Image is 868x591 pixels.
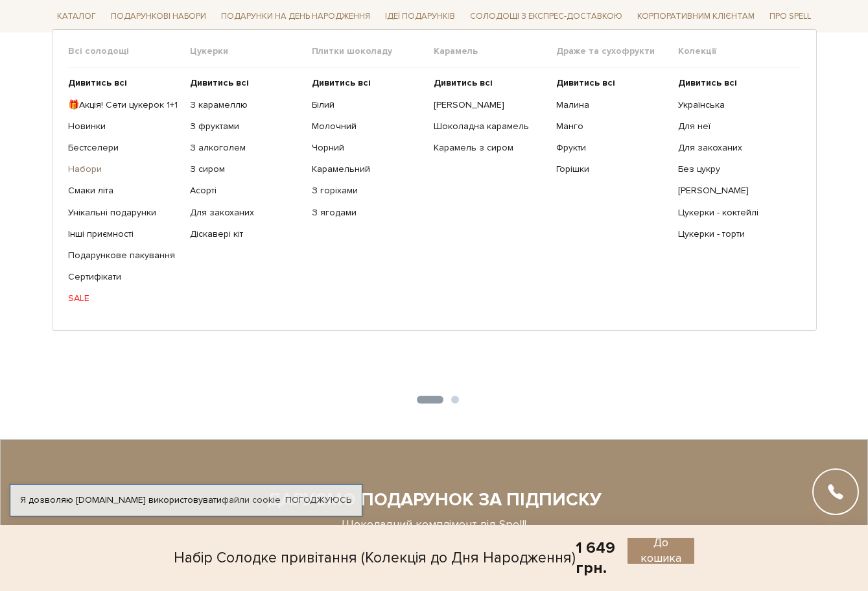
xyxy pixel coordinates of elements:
[190,142,302,154] a: З алкоголем
[216,6,375,27] span: Подарунки на День народження
[68,228,180,240] a: Інші приємності
[417,396,443,404] button: 1 of 2
[52,6,101,27] span: Каталог
[312,77,371,88] b: Дивитись всі
[678,228,790,240] a: Цукерки - торти
[678,77,790,89] a: Дивитись всі
[636,535,686,566] span: До кошика
[106,6,211,27] span: Подарункові набори
[576,538,628,578] div: 1 649 грн.
[556,163,668,175] a: Горішки
[68,77,127,88] b: Дивитись всі
[434,77,546,89] a: Дивитись всі
[68,121,180,132] a: Новинки
[434,121,546,132] a: Шоколадна карамель
[764,6,816,27] span: Про Spell
[312,185,424,197] a: З горіхами
[190,206,302,218] a: Для закоханих
[556,142,668,154] a: Фрукти
[190,163,302,175] a: З сиром
[556,77,668,89] a: Дивитись всі
[628,538,694,564] button: До кошика
[68,185,180,197] a: Смаки літа
[434,45,556,57] span: Карамель
[68,45,190,57] span: Всі солодощі
[434,142,546,154] a: Карамель з сиром
[312,142,424,154] a: Чорний
[312,121,424,132] a: Молочний
[678,45,800,57] span: Колекції
[678,77,737,88] b: Дивитись всі
[312,77,424,89] a: Дивитись всі
[678,206,790,218] a: Цукерки - коктейлі
[190,99,302,110] a: З карамеллю
[68,250,180,261] a: Подарункове пакування
[190,121,302,132] a: З фруктами
[678,121,790,132] a: Для неї
[556,99,668,110] a: Малина
[68,99,180,110] a: 🎁Акція! Сети цукерок 1+1
[678,185,790,197] a: [PERSON_NAME]
[285,494,351,506] a: Погоджуюсь
[678,99,790,110] a: Українська
[222,494,281,505] a: файли cookie
[380,6,460,27] span: Ідеї подарунків
[190,185,302,197] a: Асорті
[68,206,180,218] a: Унікальні подарунки
[312,206,424,218] a: З ягодами
[10,494,362,506] div: Я дозволяю [DOMAIN_NAME] використовувати
[190,77,302,89] a: Дивитись всі
[68,77,180,89] a: Дивитись всі
[52,29,817,330] div: Каталог
[678,163,790,175] a: Без цукру
[556,45,678,57] span: Драже та сухофрукти
[190,228,302,240] a: Діскавері кіт
[434,99,546,110] a: [PERSON_NAME]
[434,77,493,88] b: Дивитись всі
[174,538,576,578] div: Набір Солодке привітання (Колекція до Дня Народження)
[68,142,180,154] a: Бестселери
[451,396,459,404] button: 2 of 2
[632,5,760,27] a: Корпоративним клієнтам
[556,77,615,88] b: Дивитись всі
[190,45,312,57] span: Цукерки
[68,163,180,175] a: Набори
[312,163,424,175] a: Карамельний
[312,45,434,57] span: Плитки шоколаду
[465,5,628,27] a: Солодощі з експрес-доставкою
[68,293,180,304] a: SALE
[190,77,249,88] b: Дивитись всі
[678,142,790,154] a: Для закоханих
[68,271,180,283] a: Сертифікати
[312,99,424,110] a: Білий
[556,121,668,132] a: Манго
